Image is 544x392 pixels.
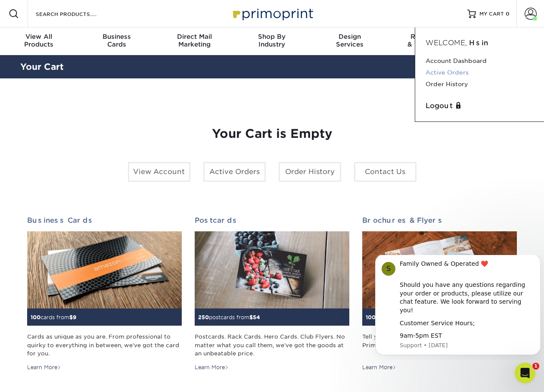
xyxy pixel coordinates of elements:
[7,264,165,279] textarea: Message…
[195,333,349,358] div: Postcards. Rack Cards. Hero Cards. Club Flyers. No matter what you call them, we've got the goods...
[78,33,155,40] span: Business
[14,97,134,131] div: You’ll get replies here and in your email: ✉️
[27,219,165,242] div: Creating Print-Ready Files
[155,28,233,55] a: Direct MailMarketing
[7,158,165,186] div: Operator says…
[311,33,389,48] div: Services
[10,7,24,21] div: Profile image for Support
[27,216,182,224] h2: Business Cards
[426,39,467,47] span: Welcome,
[195,231,349,309] img: Postcards
[31,314,76,320] small: cards from
[42,4,72,11] h1: Operator
[41,282,48,289] button: Gif picker
[372,255,544,360] iframe: Intercom notifications message
[229,4,315,23] img: Primoprint
[38,55,159,80] div: How do we access and download our artwork to save before you all switch servers?
[233,33,311,40] span: Shop By
[13,282,20,289] button: Upload attachment
[31,50,165,85] div: How do we access and download our artwork to save before you all switch servers?
[515,363,535,383] iframe: Intercom live chat
[14,135,134,152] div: The team will be back 🕒
[135,3,151,20] button: Home
[195,216,349,224] h2: Postcards
[27,242,165,264] div: Inline Foil File Setup
[27,216,182,371] a: Business Cards 100cards from$9 Cards as unique as you are. From professional to quirky to everyth...
[389,33,466,48] div: & Templates
[532,363,539,370] span: 1
[366,314,376,320] span: 100
[42,11,107,19] p: The team can also help
[426,78,534,90] a: Order History
[6,3,22,20] button: go back
[362,216,517,371] a: Brochures & Flyers 100brochures from$61 Tell your story and leave a lasting impression with Primo...
[69,314,73,320] span: $
[366,314,426,320] small: brochures from
[7,158,141,185] div: In the meantime, these articles might help:
[362,364,396,371] div: Learn More
[253,314,260,320] span: 54
[311,33,389,40] span: Design
[198,314,260,320] small: postcards from
[27,333,182,358] div: Cards as unique as you are. From professional to quirky to everything in between, we've got the c...
[7,50,165,92] div: Hsin says…
[147,279,162,292] button: Send a message…
[14,115,82,130] b: [EMAIL_ADDRESS][DOMAIN_NAME]
[155,33,233,40] span: Direct Mail
[28,77,162,85] div: 9am-5pm EST
[155,33,233,48] div: Marketing
[233,33,311,48] div: Industry
[31,314,40,320] span: 100
[28,5,162,85] div: Message content
[506,11,510,17] span: 0
[426,67,534,78] a: Active Orders
[195,216,349,371] a: Postcards 250postcards from$54 Postcards. Rack Cards. Hero Cards. Club Flyers. No matter what you...
[426,101,534,111] a: Logout
[35,195,129,211] strong: Printing Your Trading Cards With Primoprint
[35,249,105,256] strong: Inline Foil File Setup
[311,28,389,55] a: DesignServices
[469,39,488,47] span: Hsin
[195,364,229,371] div: Learn More
[28,5,162,22] div: Family Owned & Operated ❤️ ​
[479,10,504,18] span: MY CART
[7,92,141,158] div: You’ll get replies here and in your email:✉️[EMAIL_ADDRESS][DOMAIN_NAME]The team will be back🕒[DATE]
[128,162,190,182] a: View Account
[73,314,76,320] span: 9
[78,28,155,55] a: BusinessCards
[362,333,517,358] div: Tell your story and leave a lasting impression with Primoprint brochures.
[354,162,417,182] a: Contact Us
[28,64,162,73] div: Customer Service Hours;
[35,227,125,233] strong: Creating Print-Ready Files
[55,282,62,289] button: Start recording
[14,163,134,180] div: In the meantime, these articles might help:
[27,127,517,141] h1: Your Cart is Empty
[249,314,253,320] span: $
[203,162,266,182] a: Active Orders
[28,26,162,59] div: Should you have any questions regarding your order or products, please utilize our chat feature. ...
[426,55,534,67] a: Account Dashboard
[389,28,466,55] a: Resources& Templates
[7,92,165,159] div: Operator says…
[27,231,182,309] img: Business Cards
[27,187,165,219] div: Printing Your Trading Cards With Primoprint
[362,231,517,309] img: Brochures & Flyers
[198,314,209,320] span: 250
[279,162,341,182] a: Order History
[21,144,44,151] b: [DATE]
[28,87,162,94] p: Message from Support, sent 28w ago
[35,9,119,19] input: SEARCH PRODUCTS.....
[78,33,155,48] div: Cards
[233,28,311,55] a: Shop ByIndustry
[389,33,466,40] span: Resources
[27,282,34,289] button: Emoji picker
[7,187,165,296] div: Operator says…
[20,62,64,72] a: Your Cart
[25,5,38,19] img: Profile image for Operator
[362,216,517,224] h2: Brochures & Flyers
[151,3,167,19] div: Close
